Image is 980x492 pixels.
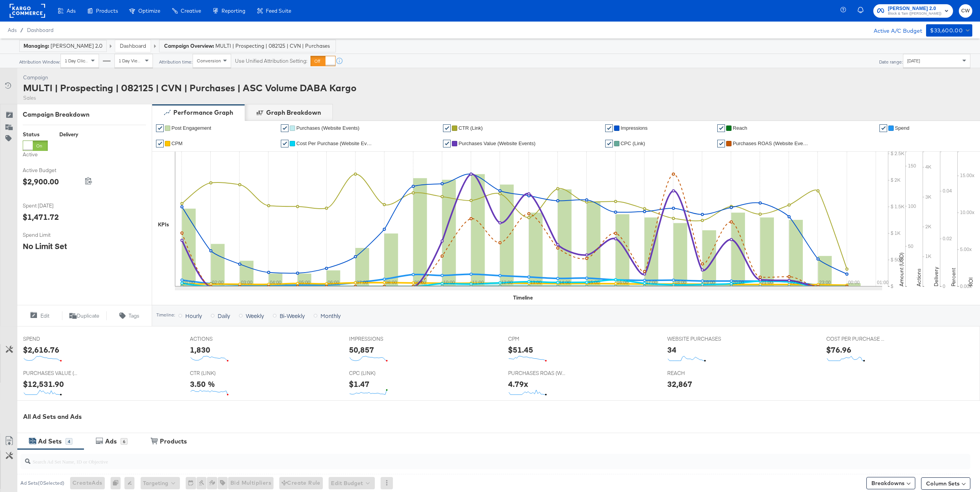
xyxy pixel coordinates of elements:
div: No Limit Set [23,241,67,252]
div: Timeline: [156,312,175,318]
span: Ads [67,8,76,14]
button: $33,600.00 [926,24,972,37]
span: Hourly [185,312,202,320]
div: 50,857 [349,344,374,355]
div: Ad Sets [38,437,62,446]
span: Spend [895,125,910,131]
div: Date range: [879,59,903,65]
span: 1 Day Clicks [65,58,90,64]
span: / [17,27,27,33]
div: 3.50 % [190,378,215,390]
button: Duplicate [62,311,107,320]
a: ✔ [717,124,725,132]
div: Sales [23,94,356,102]
span: CTR (LINK) [190,370,248,377]
div: Graph Breakdown [266,108,321,117]
div: 6 [121,438,128,445]
span: CTR (Link) [458,125,483,131]
button: Tags [107,311,152,320]
span: Edit [40,312,49,320]
text: Actions [915,268,922,286]
div: [PERSON_NAME] 2.0 [23,42,102,50]
span: Products [96,8,118,14]
div: $2,900.00 [23,176,59,187]
span: Impressions [621,125,648,131]
div: $2,616.76 [23,344,59,355]
a: ✔ [717,140,725,147]
a: Dashboard [27,27,54,33]
div: Campaign Breakdown [23,110,146,119]
a: ✔ [443,124,451,132]
div: $33,600.00 [930,26,963,35]
strong: Managing: [23,43,49,49]
span: IMPRESSIONS [349,335,407,343]
span: CPC (LINK) [349,370,407,377]
a: ✔ [605,140,613,147]
span: PURCHASES VALUE (WEBSITE EVENTS) [23,370,81,377]
span: Optimize [138,8,160,14]
div: 4 [65,438,72,445]
div: 0 [111,477,124,489]
span: Bi-Weekly [280,312,305,320]
a: ✔ [281,140,289,147]
span: Creative [181,8,201,14]
span: Active Budget [23,167,81,174]
button: Breakdowns [866,477,915,489]
div: 1,830 [190,344,210,355]
div: 34 [667,344,676,355]
span: PURCHASES ROAS (WEBSITE EVENTS) [508,370,566,377]
div: $12,531.90 [23,378,64,390]
div: Ads [105,437,117,446]
span: Cost Per Purchase (Website Events) [296,141,373,146]
span: Spent [DATE] [23,202,81,209]
div: Active A/C Budget [866,24,922,36]
span: CW [962,7,969,15]
span: Purchases ROAS (Website Events) [733,141,810,146]
span: 1 Day Views [119,58,143,64]
span: MULTI | Prospecting | 082125 | CVN | Purchases | ASC Volume DABA Kargo [215,42,331,50]
span: Reporting [222,8,245,14]
div: $76.96 [826,344,851,355]
span: Duplicate [77,312,99,320]
span: CPM [171,141,183,146]
span: Conversion [197,58,221,64]
a: ✔ [443,140,451,147]
a: ✔ [879,124,887,132]
div: All Ad Sets and Ads [23,412,980,421]
a: ✔ [156,140,164,147]
div: 4.79x [508,378,528,390]
span: COST PER PURCHASE (WEBSITE EVENTS) [826,335,884,343]
a: ✔ [281,124,289,132]
button: Column Sets [921,477,970,490]
div: MULTI | Prospecting | 082125 | CVN | Purchases | ASC Volume DABA Kargo [23,81,356,94]
text: Delivery [933,267,940,286]
a: Dashboard [120,42,146,49]
span: CPC (Link) [621,141,645,146]
span: Weekly [246,312,264,320]
div: Ad Sets ( 0 Selected) [20,480,64,487]
span: Block & Tam ([PERSON_NAME]) [888,11,941,17]
span: [DATE] [907,58,920,64]
span: ACTIONS [190,335,248,343]
div: $1,471.72 [23,211,59,223]
div: Campaign [23,74,356,81]
div: Performance Graph [173,108,233,117]
div: Status [23,131,48,138]
span: [PERSON_NAME] 2.0 [888,5,941,13]
span: Ads [8,27,17,33]
label: Use Unified Attribution Setting: [235,57,307,65]
span: Tags [129,312,139,320]
span: Purchases (Website Events) [296,125,359,131]
input: Search Ad Set Name, ID or Objective [30,451,881,466]
button: [PERSON_NAME] 2.0Block & Tam ([PERSON_NAME]) [873,4,953,18]
span: Post Engagement [171,125,211,131]
div: Timeline [513,294,533,301]
span: CPM [508,335,566,343]
text: Percent [950,268,957,286]
span: Reach [733,125,747,131]
span: REACH [667,370,725,377]
strong: Campaign Overview: [164,43,214,49]
div: $1.47 [349,378,369,390]
div: Products [160,437,187,446]
div: 32,867 [667,378,692,390]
